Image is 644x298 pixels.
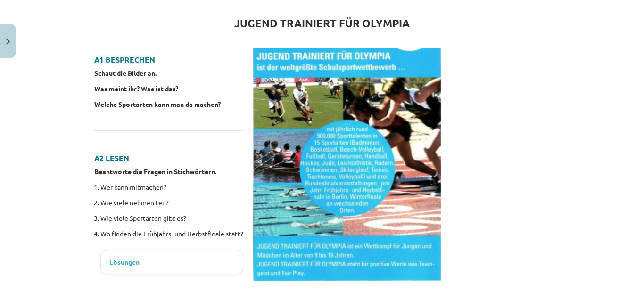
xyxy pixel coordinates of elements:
[109,257,234,267] summary: Lösungen
[94,100,221,108] strong: Welche Sportarten kann man da machen?
[94,69,157,77] strong: Schaut die Bilder an.
[94,84,178,93] strong: Was meint ihr? Was ist das?
[94,167,216,176] strong: Beantworte die Fragen in Stichwörtern.
[100,229,243,239] p: Wo finden die Frühjahrs- und Herbst­finale statt?
[100,213,243,223] p: Wie viele Sportarten gibt es?
[234,16,410,30] strong: JUGEND TRAINIERT FÜR OLYMPIA
[109,257,140,267] span: Lösungen
[100,198,243,208] p: Wie viele nehmen teil?
[94,153,129,163] span: A2 LESEN
[100,182,243,192] p: Wer kann mitmachen?
[94,55,155,64] span: A1 BESPRECHEN
[253,48,441,281] img: Attēls
[6,39,10,45] img: icon-close-lesson-0947bae3869378f0d4975bcd49f059093ad1ed9edebbc8119c70593378902aed.svg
